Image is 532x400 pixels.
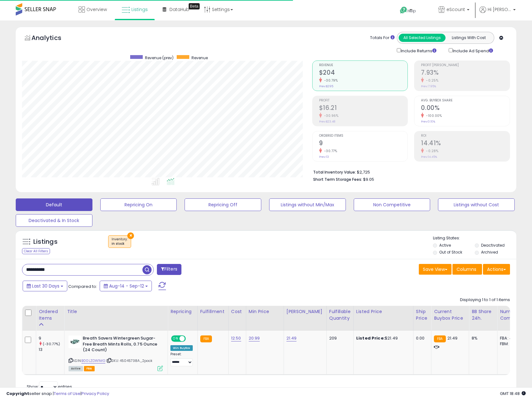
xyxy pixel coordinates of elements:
[400,6,407,14] i: Get Help
[444,47,503,54] div: Include Ad Spend
[407,8,416,14] span: Help
[84,366,95,371] span: FBA
[434,308,466,322] div: Current Buybox Price
[231,335,241,341] a: 12.50
[100,281,152,291] button: Aug-14 - Sep-12
[157,264,181,275] button: Filters
[68,283,97,289] span: Compared to:
[249,335,260,341] a: 20.99
[457,266,476,272] span: Columns
[472,335,492,341] div: 8%
[472,308,495,322] div: BB Share 24h.
[445,34,492,42] button: Listings With Cost
[329,335,349,341] div: 209
[313,169,356,175] b: Total Inventory Value:
[319,99,408,102] span: Profit
[112,242,128,246] div: in stock
[421,99,510,102] span: Avg. Buybox Share
[452,264,482,275] button: Columns
[479,6,516,20] a: Hi [PERSON_NAME]
[286,335,297,341] a: 21.49
[319,64,408,67] span: Revenue
[170,352,193,366] div: Preset:
[170,308,195,315] div: Repricing
[313,177,362,182] b: Short Term Storage Fees:
[39,335,64,341] div: 9
[399,34,446,42] button: All Selected Listings
[16,214,92,227] button: Deactivated & In Stock
[424,113,442,118] small: -100.00%
[23,281,67,291] button: Last 30 Days
[39,308,62,322] div: Ordered Items
[109,283,144,289] span: Aug-14 - Sep-12
[69,366,83,371] span: All listings currently available for purchase on Amazon
[421,120,435,123] small: Prev: 0.10%
[172,336,180,341] span: ON
[27,384,72,390] span: Show: entries
[31,33,74,44] h5: Analytics
[189,3,200,9] div: Tooltip anchor
[33,237,58,246] h5: Listings
[421,155,437,159] small: Prev: 14.45%
[319,134,408,138] span: Ordered Items
[481,249,498,255] label: Archived
[131,6,148,13] span: Listings
[438,198,515,211] button: Listings without Cost
[354,198,430,211] button: Non Competitive
[127,232,134,239] button: ×
[433,235,516,241] p: Listing States:
[69,335,81,348] img: 41zRdeT0R-L._SL40_.jpg
[249,308,281,315] div: Min Price
[69,335,163,370] div: ASIN:
[145,55,174,60] span: Revenue (prev)
[319,120,335,123] small: Prev: $23.48
[421,140,510,148] h2: 14.41%
[370,35,395,41] div: Totals For
[169,6,189,13] span: DataHub
[419,264,452,275] button: Save View
[421,64,510,67] span: Profit [PERSON_NAME]
[488,6,511,13] span: Hi [PERSON_NAME]
[500,308,523,322] div: Num of Comp.
[322,78,338,83] small: -30.79%
[81,391,109,397] a: Privacy Policy
[22,248,50,254] div: Clear All Filters
[322,113,339,118] small: -30.96%
[16,198,92,211] button: Default
[39,347,64,352] div: 13
[81,358,105,363] a: B00LZDW1MG
[319,104,408,113] h2: $16.21
[356,335,408,341] div: $21.49
[421,84,436,88] small: Prev: 7.95%
[313,168,505,175] li: $2,725
[363,176,374,182] span: $9.05
[421,134,510,138] span: ROI
[356,308,411,315] div: Listed Price
[319,155,329,159] small: Prev: 13
[67,308,165,315] div: Title
[500,391,526,397] span: 2025-10-13 18:48 GMT
[434,335,446,342] small: FBA
[32,283,59,289] span: Last 30 Days
[446,6,465,13] span: eScount
[269,198,346,211] button: Listings without Min/Max
[319,140,408,148] h2: 9
[6,391,29,397] strong: Copyright
[170,345,193,351] div: Win BuyBox
[481,243,505,248] label: Deactivated
[112,237,128,246] span: Inventory :
[483,264,510,275] button: Actions
[200,335,212,342] small: FBA
[83,335,159,355] b: Breath Savers Wintergreen Sugar-Free Breath Mints Rolls, 0.75 Ounce (24 Count)
[319,69,408,77] h2: $204
[424,78,438,83] small: -0.25%
[460,297,510,303] div: Displaying 1 to 1 of 1 items
[395,2,428,20] a: Help
[100,198,177,211] button: Repricing On
[322,149,337,153] small: -30.77%
[392,47,444,54] div: Include Returns
[6,391,109,397] div: seller snap | |
[185,198,261,211] button: Repricing Off
[447,335,458,341] span: 21.49
[439,249,462,255] label: Out of Stock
